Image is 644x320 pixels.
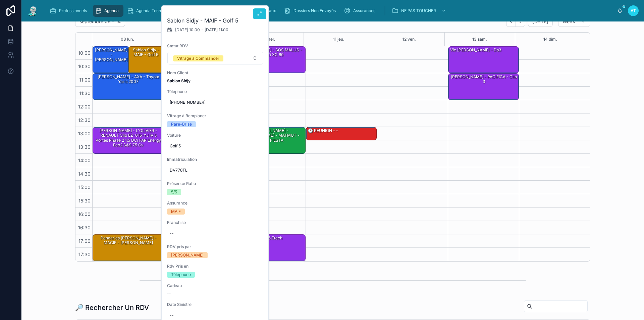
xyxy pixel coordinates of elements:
[235,47,305,73] div: [PERSON_NAME] - SOS MALUS - VOLVO XC 60
[167,113,264,119] span: Vitrage à Remplacer
[220,5,246,17] a: Rack
[353,8,375,13] span: Assurances
[167,181,264,186] span: Présence Ratio
[171,209,181,215] div: MAIF
[177,55,219,61] div: Vitrage à Commander
[506,16,516,27] button: Back
[307,128,339,134] div: 🕒 RÉUNION - -
[94,235,163,246] div: Pendaries [PERSON_NAME] - MACIF - [PERSON_NAME]
[205,27,228,33] span: [DATE] 11:00
[167,291,171,296] span: --
[93,235,163,261] div: Pendaries [PERSON_NAME] - MACIF - [PERSON_NAME]
[104,8,119,13] span: Agenda
[167,70,264,76] span: Nom Client
[77,90,92,96] span: 11:30
[171,189,177,195] div: 5/5
[171,272,191,278] div: Téléphone
[76,211,92,217] span: 16:00
[401,8,436,13] span: NE PAS TOUCHER
[170,313,174,318] div: --
[248,5,281,17] a: Cadeaux
[167,43,264,49] span: Statut RDV
[27,5,39,16] img: App logo
[333,33,344,46] button: 11 jeu.
[76,104,92,109] span: 12:00
[449,74,518,85] div: [PERSON_NAME] - PACIFICA - clio 3
[235,127,305,153] div: [PERSON_NAME] - [PERSON_NAME] - MATMUT - FORD FIESTA
[167,302,264,307] span: Date Sinistre
[170,231,174,236] div: --
[543,33,557,46] button: 14 dim.
[94,47,129,63] div: [PERSON_NAME] - [PERSON_NAME]
[306,127,376,140] div: 🕒 RÉUNION - -
[77,238,92,244] span: 17:00
[167,264,264,269] span: Rdv Pris en
[167,78,191,83] strong: Sablon Sidjy
[76,225,92,230] span: 16:30
[171,121,192,127] div: Pare-Brise
[79,18,121,25] h2: septembre 08 – 14
[170,168,261,173] span: DV778TL
[236,47,305,58] div: [PERSON_NAME] - SOS MALUS - VOLVO XC 60
[532,18,548,25] span: [DATE]
[558,16,590,27] button: Week
[171,252,204,258] div: [PERSON_NAME]
[76,117,92,123] span: 12:30
[167,133,264,138] span: Voiture
[167,283,264,288] span: Cadeau
[236,128,305,143] div: [PERSON_NAME] - [PERSON_NAME] - MATMUT - FORD FIESTA
[178,5,219,17] a: RDV Annulés
[76,144,92,150] span: 13:30
[93,127,163,153] div: [PERSON_NAME] - L'OLIVIER - RENAULT Clio EZ-015-YJ IV 5 Portes Phase 2 1.5 dCi FAP Energy eco2 S&...
[77,252,92,257] span: 17:30
[129,47,163,58] div: Sablon Sidjy - MAIF - Golf 5
[77,198,92,203] span: 15:30
[448,74,519,100] div: [PERSON_NAME] - PACIFICA - clio 3
[125,5,177,17] a: Agenda Technicien
[93,74,163,100] div: [PERSON_NAME] - AXA - Toyota Yaris 2007
[77,184,92,190] span: 15:00
[94,74,163,85] div: [PERSON_NAME] - AXA - Toyota Yaris 2007
[48,5,92,17] a: Professionnels
[562,18,575,25] span: Week
[167,220,264,225] span: Franchise
[44,3,617,18] div: scrollable content
[631,8,636,13] span: AT
[59,8,87,13] span: Professionnels
[170,100,261,105] span: [PHONE_NUMBER]
[449,47,502,53] div: Vie [PERSON_NAME] - Ds3
[167,157,264,162] span: Immatriculation
[93,5,123,17] a: Agenda
[167,16,264,25] h2: Sablon Sidjy - MAIF - Golf 5
[528,16,552,27] button: [DATE]
[201,27,203,33] span: -
[472,33,487,46] button: 13 sam.
[390,5,449,17] a: NE PAS TOUCHER
[516,16,525,27] button: Next
[167,244,264,249] span: RDV pris par
[76,50,92,56] span: 10:00
[93,47,129,73] div: [PERSON_NAME] - [PERSON_NAME]
[121,33,134,46] button: 08 lun.
[282,5,340,17] a: Dossiers Non Envoyés
[76,157,92,163] span: 14:00
[167,200,264,206] span: Assurance
[76,131,92,136] span: 13:00
[136,8,172,13] span: Agenda Technicien
[235,235,305,261] div: - AMV - Renault 5 etech
[94,128,163,148] div: [PERSON_NAME] - L'OLIVIER - RENAULT Clio EZ-015-YJ IV 5 Portes Phase 2 1.5 dCi FAP Energy eco2 S&...
[170,143,261,149] span: Golf 5
[402,33,416,46] button: 12 ven.
[342,5,380,17] a: Assurances
[175,27,200,33] span: [DATE] 10:00
[448,47,519,73] div: Vie [PERSON_NAME] - Ds3
[167,52,263,64] button: Select Button
[77,77,92,83] span: 11:00
[76,63,92,69] span: 10:30
[76,171,92,177] span: 14:30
